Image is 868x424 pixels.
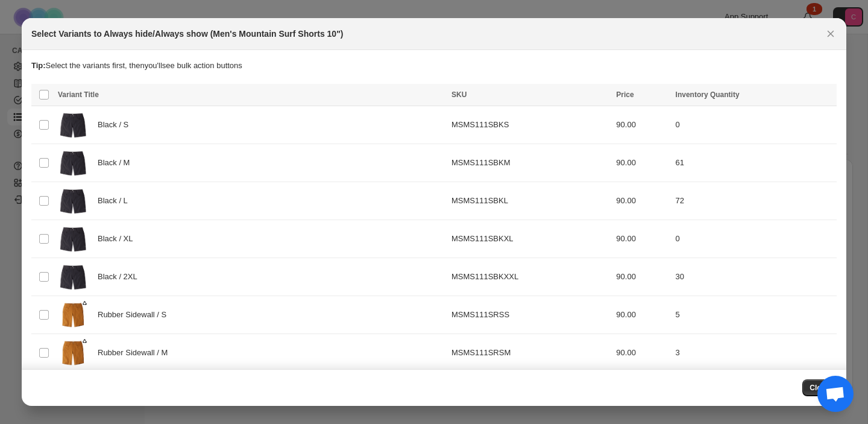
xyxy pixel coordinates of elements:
[672,334,837,372] td: 3
[58,90,99,99] span: Variant Title
[448,258,612,296] td: MSMS111SBKXXL
[676,90,740,99] span: Inventory Quantity
[672,144,837,182] td: 61
[31,28,343,40] h2: Select Variants to Always hide/Always show (Men's Mountain Surf Shorts 10")
[822,25,839,42] button: Close
[612,182,671,220] td: 90.00
[31,60,837,72] p: Select the variants first, then you'll see bulk action buttons
[448,182,612,220] td: MSMS111SBKL
[98,233,139,245] span: Black / XL
[98,195,134,207] span: Black / L
[810,383,829,393] span: Close
[612,144,671,182] td: 90.00
[448,334,612,372] td: MSMS111SRSM
[802,379,837,396] button: Close
[448,106,612,144] td: MSMS111SBKS
[672,220,837,258] td: 0
[58,338,88,368] img: mens-mountain-surf-everywhere-shorts-10-749291.png
[672,106,837,144] td: 0
[612,106,671,144] td: 90.00
[448,220,612,258] td: MSMS111SBKXL
[612,296,671,334] td: 90.00
[612,258,671,296] td: 90.00
[612,334,671,372] td: 90.00
[58,186,88,216] img: mens-mountain-surf-everywhere-shorts-10-898963.png
[612,220,671,258] td: 90.00
[448,296,612,334] td: MSMS111SRSS
[98,119,135,131] span: Black / S
[58,110,88,140] img: mens-mountain-surf-everywhere-shorts-10-898963.png
[817,376,854,412] a: Open chat
[448,144,612,182] td: MSMS111SBKM
[672,182,837,220] td: 72
[98,271,143,283] span: Black / 2XL
[31,61,46,70] strong: Tip:
[672,296,837,334] td: 5
[616,90,634,99] span: Price
[58,262,88,292] img: mens-mountain-surf-everywhere-shorts-10-898963.png
[451,90,467,99] span: SKU
[98,347,174,359] span: Rubber Sidewall / M
[58,224,88,254] img: mens-mountain-surf-everywhere-shorts-10-898963.png
[98,309,173,321] span: Rubber Sidewall / S
[58,148,88,178] img: mens-mountain-surf-everywhere-shorts-10-898963.png
[672,258,837,296] td: 30
[98,157,136,169] span: Black / M
[58,300,88,330] img: mens-mountain-surf-everywhere-shorts-10-749291.png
